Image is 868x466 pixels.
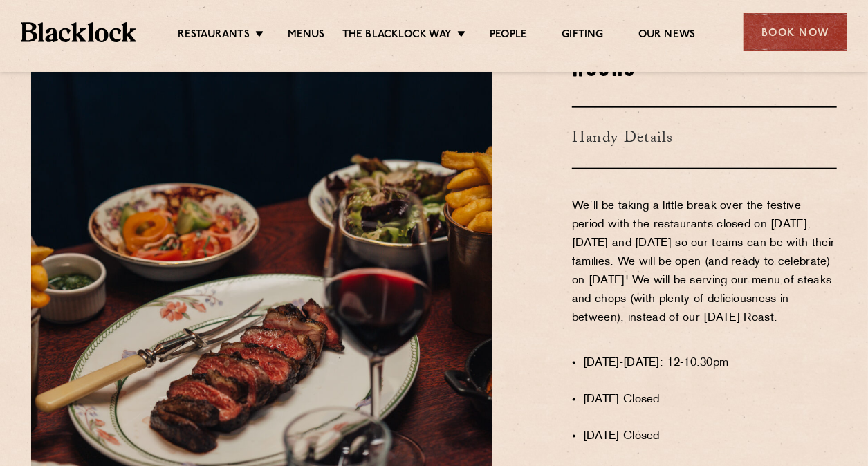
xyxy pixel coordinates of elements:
a: Restaurants [178,28,250,44]
a: Gifting [562,28,603,44]
h3: Handy Details [572,106,837,169]
a: People [490,28,527,44]
li: [DATE] Closed [583,391,837,409]
li: [DATE] Closed [583,427,837,446]
a: Menus [288,28,325,44]
div: Book Now [744,13,847,51]
a: Our News [638,28,696,44]
img: BL_Textured_Logo-footer-cropped.svg [21,22,136,41]
li: [DATE]-[DATE]: 12-10.30pm [583,354,837,373]
p: We’ll be taking a little break over the festive period with the restaurants closed on [DATE], [DA... [572,197,837,346]
a: The Blacklock Way [342,28,452,44]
